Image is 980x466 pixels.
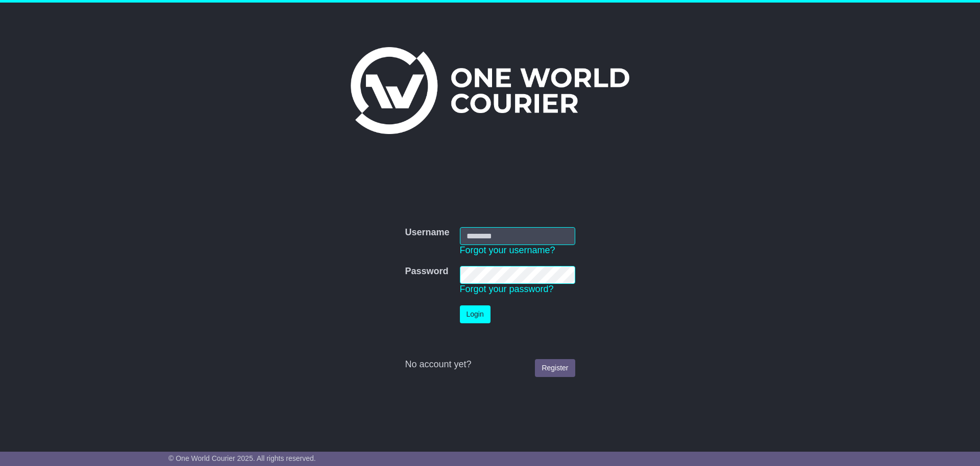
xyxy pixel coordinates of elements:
button: Login [460,305,491,323]
span: © One World Courier 2025. All rights reserved. [168,454,316,462]
a: Register [535,359,575,377]
a: Forgot your password? [460,284,554,294]
label: Username [405,227,449,238]
div: No account yet? [405,359,575,370]
label: Password [405,266,448,277]
a: Forgot your username? [460,245,555,255]
img: One World [351,47,629,134]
